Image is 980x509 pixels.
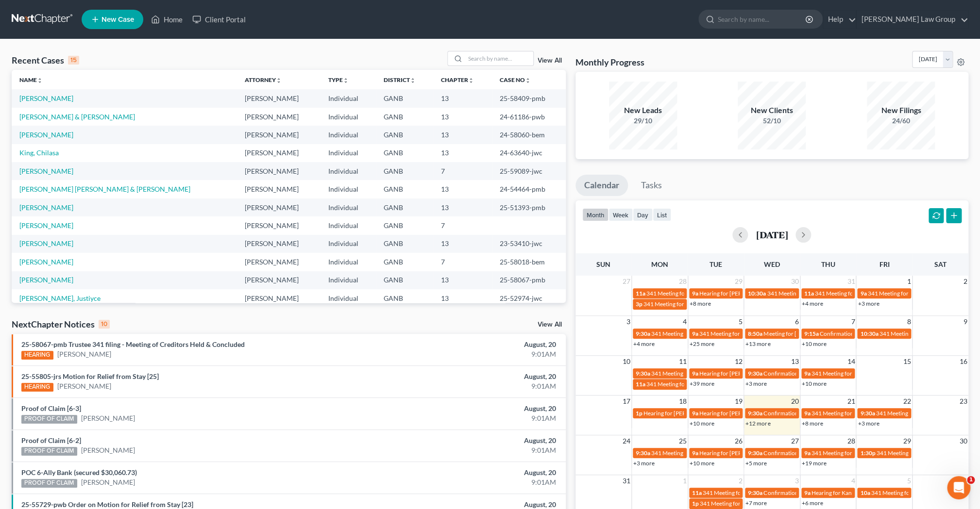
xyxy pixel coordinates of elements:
[858,420,879,427] a: +3 more
[492,162,566,180] td: 25-59089-jwc
[21,340,245,348] a: 25-58067-pmb Trustee 341 filing - Meeting of Creditors Held & Concluded
[963,316,968,328] span: 9
[384,76,416,83] a: Districtunfold_more
[19,203,73,212] a: [PERSON_NAME]
[433,198,492,216] td: 13
[959,435,968,447] span: 30
[276,78,282,83] i: unfold_more
[651,370,739,377] span: 341 Meeting for [PERSON_NAME]
[237,144,321,162] td: [PERSON_NAME]
[745,460,767,467] a: +5 more
[21,415,77,424] div: PROOF OF CLAIM
[68,56,79,65] div: 15
[492,126,566,144] td: 24-58060-bem
[734,276,743,287] span: 29
[321,162,375,180] td: Individual
[811,489,926,496] span: Hearing for Kannathaporn [PERSON_NAME]
[860,489,870,496] span: 10a
[651,330,739,337] span: 341 Meeting for [PERSON_NAME]
[433,253,492,271] td: 7
[636,370,650,377] span: 9:30a
[636,449,650,457] span: 9:30a
[57,381,111,391] a: [PERSON_NAME]
[384,477,556,487] div: 9:01AM
[906,276,912,287] span: 1
[81,445,135,455] a: [PERSON_NAME]
[763,330,840,337] span: Meeting for [PERSON_NAME]
[748,290,766,297] span: 10:30a
[802,300,823,307] a: +4 more
[237,289,321,307] td: [PERSON_NAME]
[37,78,43,83] i: unfold_more
[21,351,53,360] div: HEARING
[682,316,688,328] span: 4
[12,318,110,330] div: NextChapter Notices
[811,370,899,377] span: 341 Meeting for [PERSON_NAME]
[802,380,827,387] a: +10 more
[433,89,492,107] td: 13
[608,208,633,221] button: week
[846,276,856,287] span: 31
[763,370,926,377] span: Confirmation Hearing for [PERSON_NAME] & [PERSON_NAME]
[748,489,762,496] span: 9:30a
[699,370,843,377] span: Hearing for [PERSON_NAME]-Black & [PERSON_NAME]
[651,260,668,268] span: Mon
[321,289,375,307] td: Individual
[678,395,688,407] span: 18
[245,76,282,83] a: Attorneyunfold_more
[433,126,492,144] td: 13
[492,198,566,216] td: 25-51393-pmb
[622,276,631,287] span: 27
[384,381,556,391] div: 9:01AM
[492,289,566,307] td: 25-52974-jwc
[790,395,800,407] span: 20
[906,475,912,487] span: 5
[857,11,968,28] a: [PERSON_NAME] Law Group
[700,500,787,507] span: 341 Meeting for [PERSON_NAME]
[609,116,677,126] div: 29/10
[690,460,714,467] a: +10 more
[678,435,688,447] span: 25
[492,180,566,198] td: 24-54464-pmb
[21,468,137,476] a: POC 6-Ally Bank (secured $30,060.73)
[867,105,935,116] div: New Filings
[699,410,775,417] span: Hearing for [PERSON_NAME]
[699,449,775,457] span: Hearing for [PERSON_NAME]
[622,356,631,367] span: 10
[321,144,375,162] td: Individual
[804,370,811,377] span: 9a
[321,180,375,198] td: Individual
[376,89,433,107] td: GANB
[718,10,807,28] input: Search by name...
[237,162,321,180] td: [PERSON_NAME]
[187,11,251,28] a: Client Portal
[376,198,433,216] td: GANB
[433,144,492,162] td: 13
[821,260,835,268] span: Thu
[790,435,800,447] span: 27
[734,435,743,447] span: 26
[879,330,966,337] span: 341 Meeting for [PERSON_NAME]
[763,449,875,457] span: Confirmation Hearing for [PERSON_NAME]
[321,235,375,253] td: Individual
[237,180,321,198] td: [PERSON_NAME]
[21,500,193,509] a: 25-55729-pwb Order on Motion for Relief from Stay [23]
[678,276,688,287] span: 28
[433,235,492,253] td: 13
[802,420,823,427] a: +8 more
[433,180,492,198] td: 13
[19,94,73,102] a: [PERSON_NAME]
[321,271,375,289] td: Individual
[237,198,321,216] td: [PERSON_NAME]
[636,410,642,417] span: 1p
[906,316,912,328] span: 8
[21,447,77,456] div: PROOF OF CLAIM
[376,180,433,198] td: GANB
[376,126,433,144] td: GANB
[867,116,935,126] div: 24/60
[19,258,73,266] a: [PERSON_NAME]
[19,276,73,284] a: [PERSON_NAME]
[636,380,645,388] span: 11a
[384,436,556,445] div: August, 20
[846,395,856,407] span: 21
